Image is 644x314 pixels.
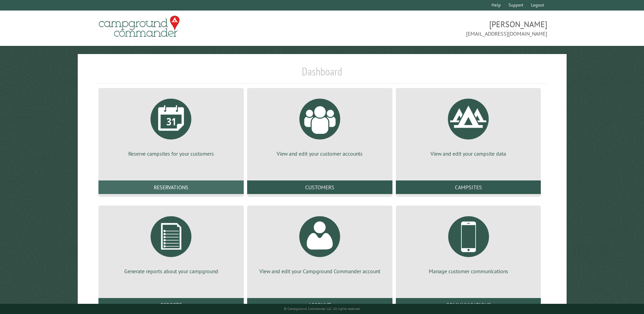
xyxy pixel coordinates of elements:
[396,298,541,312] a: Communications
[404,150,533,157] p: View and edit your campsite data
[97,13,182,40] img: Campground Commander
[98,298,244,312] a: Reports
[255,211,384,275] a: View and edit your Campground Commander account
[247,298,392,312] a: Account
[107,211,236,275] a: Generate reports about your campground
[255,267,384,275] p: View and edit your Campground Commander account
[284,307,361,311] small: © Campground Commander LLC. All rights reserved.
[404,267,533,275] p: Manage customer communications
[255,150,384,157] p: View and edit your customer accounts
[97,65,547,84] h1: Dashboard
[404,93,533,157] a: View and edit your campsite data
[107,267,236,275] p: Generate reports about your campground
[247,180,392,194] a: Customers
[107,150,236,157] p: Reserve campsites for your customers
[107,93,236,157] a: Reserve campsites for your customers
[396,180,541,194] a: Campsites
[322,19,547,38] span: [PERSON_NAME] [EMAIL_ADDRESS][DOMAIN_NAME]
[404,211,533,275] a: Manage customer communications
[98,180,244,194] a: Reservations
[255,93,384,157] a: View and edit your customer accounts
